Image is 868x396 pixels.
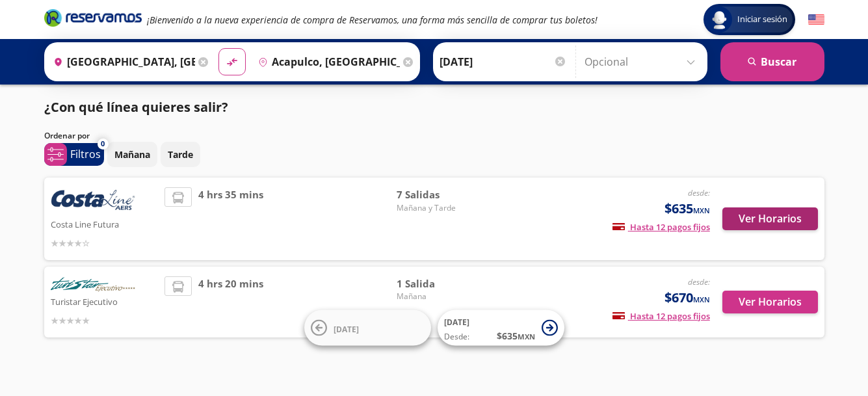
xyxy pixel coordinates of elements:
button: Mañana [107,142,157,167]
span: 1 Salida [397,276,488,291]
span: 4 hrs 20 mins [198,276,263,328]
button: Buscar [720,42,824,81]
p: Tarde [168,148,193,161]
span: $ 635 [497,329,535,343]
button: English [808,12,824,28]
p: Turistar Ejecutivo [51,293,159,309]
i: Brand Logo [44,8,142,27]
span: 4 hrs 35 mins [198,187,263,250]
input: Opcional [585,46,701,78]
button: Ver Horarios [722,291,818,313]
span: [DATE] [334,323,359,334]
button: Ver Horarios [722,207,818,230]
img: Costa Line Futura [51,187,135,216]
em: desde: [688,187,710,198]
p: Mañana [114,148,150,161]
span: 7 Salidas [397,187,488,202]
span: Hasta 12 pagos fijos [612,221,710,233]
span: Iniciar sesión [732,13,793,26]
span: Hasta 12 pagos fijos [612,310,710,322]
input: Buscar Origen [48,46,195,78]
p: Filtros [70,146,101,162]
em: desde: [688,276,710,287]
small: MXN [693,205,710,215]
button: [DATE] [304,310,431,346]
span: Mañana [397,291,488,302]
span: Mañana y Tarde [397,202,488,214]
img: Turistar Ejecutivo [51,276,135,294]
input: Buscar Destino [253,46,400,78]
input: Elegir Fecha [440,46,567,78]
em: ¡Bienvenido a la nueva experiencia de compra de Reservamos, una forma más sencilla de comprar tus... [147,14,598,26]
p: ¿Con qué línea quieres salir? [44,98,228,117]
button: 0Filtros [44,143,104,166]
small: MXN [693,295,710,304]
button: [DATE]Desde:$635MXN [438,310,564,346]
a: Brand Logo [44,8,142,31]
span: $670 [664,288,710,308]
button: Tarde [161,142,200,167]
span: Desde: [444,331,469,343]
span: [DATE] [444,317,469,328]
p: Costa Line Futura [51,216,159,231]
p: Ordenar por [44,130,90,142]
span: $635 [664,199,710,218]
small: MXN [518,332,535,341]
span: 0 [101,139,105,150]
